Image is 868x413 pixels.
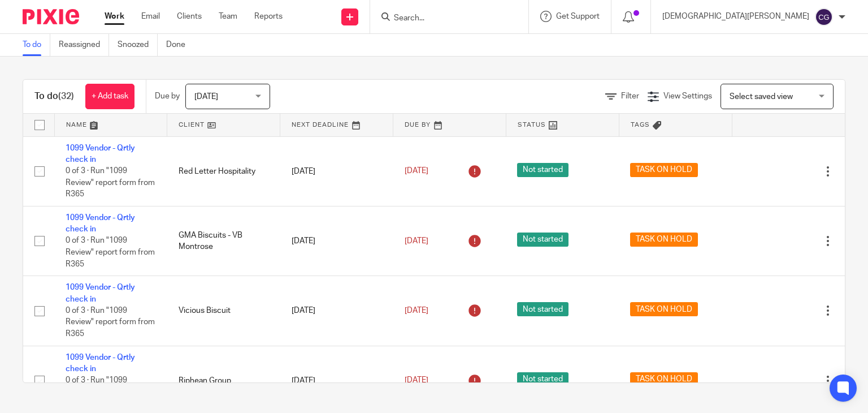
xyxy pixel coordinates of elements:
[105,11,124,22] a: Work
[66,376,155,407] span: 0 of 3 · Run "1099 Review" report form from R365
[630,233,698,247] span: TASK ON HOLD
[219,11,237,22] a: Team
[59,34,109,56] a: Reassigned
[405,307,428,315] span: [DATE]
[405,167,428,175] span: [DATE]
[631,122,650,128] span: Tags
[66,237,155,268] span: 0 of 3 · Run "1099 Review" report form from R365
[405,237,428,245] span: [DATE]
[23,34,50,56] a: To do
[405,377,428,385] span: [DATE]
[730,93,793,101] span: Select saved view
[630,302,698,316] span: TASK ON HOLD
[556,12,600,20] span: Get Support
[118,34,158,56] a: Snoozed
[58,92,74,101] span: (32)
[662,11,809,22] p: [DEMOGRAPHIC_DATA][PERSON_NAME]
[254,11,283,22] a: Reports
[66,283,135,303] a: 1099 Vendor - Qrtly check in
[815,8,833,26] img: svg%3E
[194,93,218,101] span: [DATE]
[630,163,698,177] span: TASK ON HOLD
[177,11,202,22] a: Clients
[663,92,712,100] span: View Settings
[280,276,393,346] td: [DATE]
[23,9,79,24] img: Pixie
[517,372,568,386] span: Not started
[66,144,135,164] a: 1099 Vendor - Qrtly check in
[280,206,393,276] td: [DATE]
[517,233,568,247] span: Not started
[34,91,74,102] h1: To do
[517,163,568,177] span: Not started
[141,11,160,22] a: Email
[280,136,393,206] td: [DATE]
[85,84,134,109] a: + Add task
[66,214,135,233] a: 1099 Vendor - Qrtly check in
[393,14,494,24] input: Search
[166,34,194,56] a: Done
[630,372,698,386] span: TASK ON HOLD
[167,136,280,206] td: Red Letter Hospitality
[66,167,155,198] span: 0 of 3 · Run "1099 Review" report form from R365
[517,302,568,316] span: Not started
[167,206,280,276] td: GMA Biscuits - VB Montrose
[66,307,155,338] span: 0 of 3 · Run "1099 Review" report form from R365
[621,92,639,100] span: Filter
[66,354,135,373] a: 1099 Vendor - Qrtly check in
[167,276,280,346] td: Vicious Biscuit
[155,91,180,102] p: Due by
